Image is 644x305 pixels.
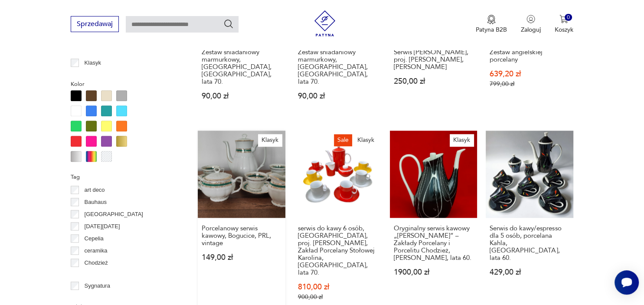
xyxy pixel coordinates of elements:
[565,14,572,21] div: 0
[71,16,119,32] button: Sprzedawaj
[85,258,108,268] p: Chodzież
[476,15,507,34] a: Ikona medaluPatyna B2B
[85,58,101,68] p: Klasyk
[559,15,568,23] img: Ikona koszyka
[394,269,473,276] p: 1900,00 zł
[521,15,541,34] button: Zaloguj
[85,246,108,256] p: ceramika
[394,78,473,85] p: 250,00 zł
[85,222,120,231] p: [DATE][DATE]
[555,15,573,34] button: 0Koszyk
[202,49,281,85] h3: Zestaw śniadaniowy marmurkowy, [GEOGRAPHIC_DATA], [GEOGRAPHIC_DATA], lata 70.
[476,15,507,34] button: Patyna B2B
[298,225,377,276] h3: serwis do kawy 6 osób, [GEOGRAPHIC_DATA], proj. [PERSON_NAME], Zakład Porcelany Stołowej Karolina...
[85,210,143,219] p: [GEOGRAPHIC_DATA]
[490,269,569,276] p: 429,00 zł
[490,225,569,262] h3: Serwis do kawy/espresso dla 5 osób, porcelana Kahla, [GEOGRAPHIC_DATA], lata 60.
[85,281,110,291] p: Sygnatura
[476,26,507,34] p: Patyna B2B
[85,234,104,243] p: Cepelia
[298,92,377,100] p: 90,00 zł
[394,49,473,71] h3: Serwis [PERSON_NAME], proj. [PERSON_NAME], [PERSON_NAME]
[71,22,119,28] a: Sprzedawaj
[202,225,281,247] h3: Porcelanowy serwis kawowy, Bogucice, PRL, vintage
[71,79,177,89] p: Kolor
[526,15,535,23] img: Ikonka użytkownika
[85,197,107,207] p: Bauhaus
[85,270,106,280] p: Ćmielów
[312,10,338,36] img: Patyna - sklep z meblami i dekoracjami vintage
[223,19,234,29] button: Szukaj
[490,49,569,63] h3: Zestaw angielskiej porcelany
[615,270,639,295] iframe: Smartsupp widget button
[490,70,569,78] p: 639,20 zł
[202,254,281,261] p: 149,00 zł
[555,26,573,34] p: Koszyk
[85,185,105,195] p: art deco
[490,80,569,88] p: 799,00 zł
[298,283,377,291] p: 810,00 zł
[394,225,473,262] h3: Oryginalny serwis kawowy „[PERSON_NAME]” – Zakłady Porcelany i Porcelitu Chodzież, [PERSON_NAME],...
[298,49,377,85] h3: Zestaw śniadaniowy marmurkowy, [GEOGRAPHIC_DATA], [GEOGRAPHIC_DATA], lata 70.
[521,26,541,34] p: Zaloguj
[487,15,496,24] img: Ikona medalu
[298,293,377,301] p: 900,00 zł
[202,92,281,100] p: 90,00 zł
[71,172,177,182] p: Tag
